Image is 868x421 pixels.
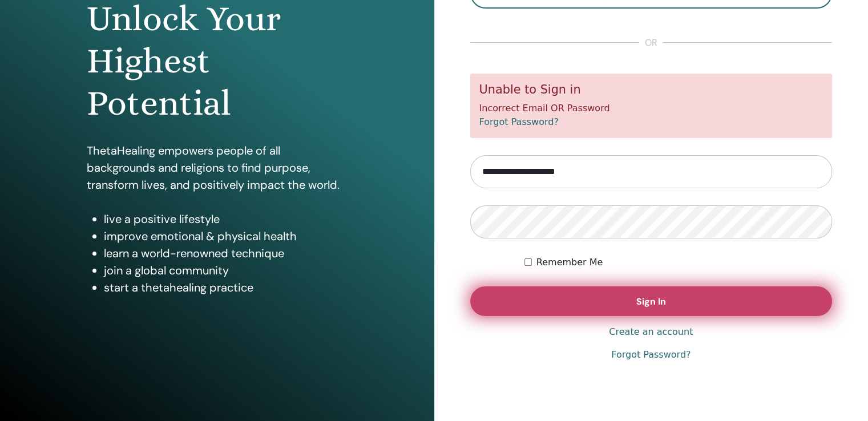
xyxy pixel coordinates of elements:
p: ThetaHealing empowers people of all backgrounds and religions to find purpose, transform lives, a... [87,142,348,193]
span: or [639,36,663,50]
a: Forgot Password? [611,348,691,362]
li: improve emotional & physical health [104,228,348,245]
li: start a thetahealing practice [104,279,348,296]
li: live a positive lifestyle [104,211,348,228]
li: join a global community [104,262,348,279]
div: Keep me authenticated indefinitely or until I manually logout [524,256,832,269]
div: Incorrect Email OR Password [470,74,833,138]
a: Forgot Password? [479,116,559,127]
button: Sign In [470,286,833,316]
h5: Unable to Sign in [479,83,823,97]
a: Create an account [609,325,693,339]
li: learn a world-renowned technique [104,245,348,262]
label: Remember Me [536,256,603,269]
span: Sign In [636,295,666,307]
